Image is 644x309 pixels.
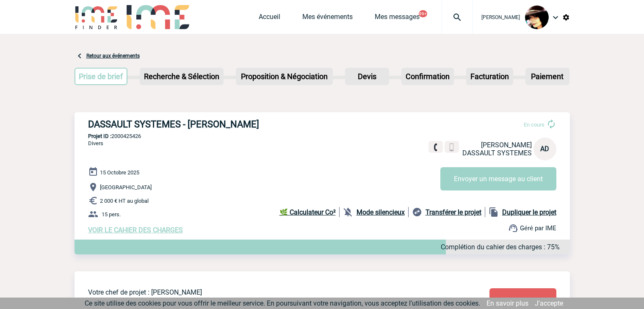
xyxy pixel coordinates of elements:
span: 15 pers. [102,211,121,218]
a: Mes événements [302,13,353,25]
span: AD [540,145,549,153]
a: En savoir plus [486,299,528,307]
a: J'accepte [535,299,563,307]
a: 🌿 Calculateur Co² [279,207,340,217]
span: Modifier [511,297,535,305]
img: support.png [508,223,518,233]
h3: DASSAULT SYSTEMES - [PERSON_NAME] [88,119,342,130]
span: Divers [88,140,103,146]
p: 2000425426 [75,133,570,139]
p: Proposition & Négociation [237,69,332,84]
b: Projet ID : [88,133,111,139]
span: 15 Octobre 2025 [100,169,139,176]
span: 2 000 € HT au global [100,198,149,204]
span: DASSAULT SYSTEMES [462,149,532,157]
b: Dupliquer le projet [502,208,556,216]
button: Envoyer un message au client [440,167,556,190]
span: Géré par IME [520,224,556,232]
img: fixe.png [432,143,439,151]
p: Votre chef de projet : [PERSON_NAME] [88,288,439,296]
p: Paiement [526,69,569,84]
p: Confirmation [402,69,453,84]
img: IME-Finder [75,5,119,29]
a: Accueil [259,13,280,25]
p: Recherche & Sélection [141,69,223,84]
img: 101023-0.jpg [525,6,549,29]
p: Devis [346,69,388,84]
p: Facturation [467,69,512,84]
a: VOIR LE CAHIER DES CHARGES [88,226,183,234]
span: [GEOGRAPHIC_DATA] [100,184,152,190]
span: Ce site utilise des cookies pour vous offrir le meilleur service. En poursuivant votre navigation... [85,299,480,307]
b: 🌿 Calculateur Co² [279,208,336,216]
b: Transférer le projet [426,208,481,216]
span: En cours [524,121,544,128]
p: Prise de brief [75,69,127,84]
b: Mode silencieux [357,208,405,216]
button: 99+ [419,10,427,17]
img: file_copy-black-24dp.png [489,207,499,217]
a: Mes messages [375,13,420,25]
img: portable.png [448,143,456,151]
span: [PERSON_NAME] [481,141,532,149]
a: Retour aux événements [86,53,140,59]
span: [PERSON_NAME] [481,14,520,20]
